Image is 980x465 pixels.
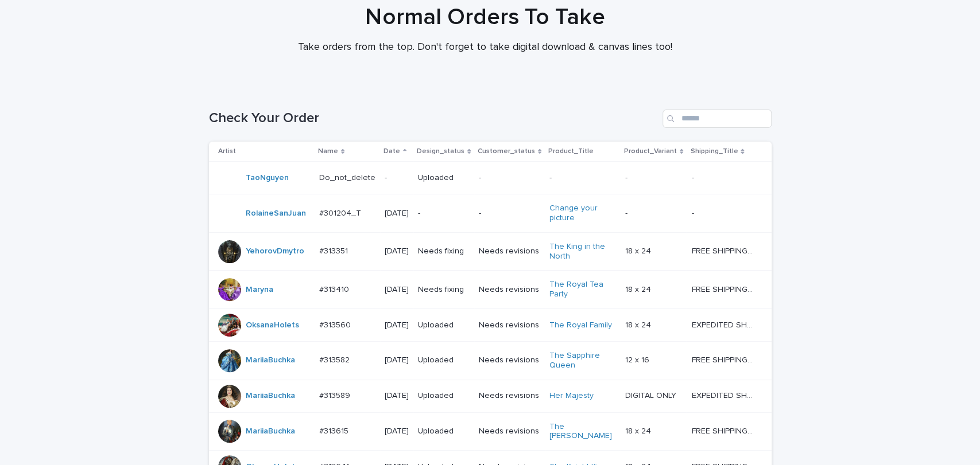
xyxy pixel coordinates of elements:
[209,341,772,380] tr: MariiaBuchka #313582#313582 [DATE]UploadedNeeds revisionsThe Sapphire Queen 12 x 1612 x 16 FREE S...
[209,380,772,412] tr: MariiaBuchka #313589#313589 [DATE]UploadedNeeds revisionsHer Majesty DIGITAL ONLYDIGITAL ONLY EXP...
[385,321,409,330] p: [DATE]
[478,145,535,158] p: Customer_status
[625,206,630,218] p: -
[479,321,540,330] p: Needs revisions
[319,353,352,365] p: #313582
[246,209,306,218] a: RolaineSanJuan
[246,173,289,183] a: TaoNguyen
[624,145,677,158] p: Product_Variant
[209,271,772,309] tr: Maryna #313410#313410 [DATE]Needs fixingNeeds revisionsThe Royal Tea Party 18 x 2418 x 24 FREE SH...
[418,247,470,256] p: Needs fixing
[246,355,295,365] a: MariiaBuchka
[384,145,400,158] p: Date
[385,285,409,295] p: [DATE]
[691,171,696,183] p: -
[625,389,679,401] p: DIGITAL ONLY
[691,244,755,256] p: FREE SHIPPING - preview in 1-2 business days, after your approval delivery will take 5-10 b.d.
[319,171,378,183] p: Do_not_delete
[625,353,652,365] p: 12 x 16
[418,355,470,365] p: Uploaded
[549,422,616,441] a: The [PERSON_NAME]
[417,145,464,158] p: Design_status
[479,355,540,365] p: Needs revisions
[691,389,755,401] p: EXPEDITED SHIPPING - preview in 1 business day; delivery up to 5 business days after your approval.
[549,280,616,299] a: The Royal Tea Party
[209,412,772,451] tr: MariiaBuchka #313615#313615 [DATE]UploadedNeeds revisionsThe [PERSON_NAME] 18 x 2418 x 24 FREE SH...
[625,283,653,295] p: 18 x 24
[418,173,470,183] p: Uploaded
[204,3,766,31] h1: Normal Orders To Take
[479,173,540,183] p: -
[549,391,594,401] a: Her Majesty
[418,321,470,330] p: Uploaded
[246,285,273,295] a: Maryna
[246,391,295,401] a: MariiaBuchka
[691,353,755,365] p: FREE SHIPPING - preview in 1-2 business days, after your approval delivery will take 5-10 b.d.
[548,145,594,158] p: Product_Title
[418,427,470,436] p: Uploaded
[385,355,409,365] p: [DATE]
[549,242,616,261] a: The King in the North
[549,351,616,370] a: The Sapphire Queen
[691,283,755,295] p: FREE SHIPPING - preview in 1-2 business days, after your approval delivery will take 5-10 b.d.
[479,247,540,256] p: Needs revisions
[246,321,299,330] a: OksanaHolets
[479,285,540,295] p: Needs revisions
[319,283,351,295] p: #313410
[209,162,772,194] tr: TaoNguyen Do_not_deleteDo_not_delete -Uploaded---- --
[218,145,236,158] p: Artist
[690,145,738,158] p: Shipping_Title
[209,232,772,271] tr: YehorovDmytro #313351#313351 [DATE]Needs fixingNeeds revisionsThe King in the North 18 x 2418 x 2...
[691,318,755,330] p: EXPEDITED SHIPPING - preview in 1 business day; delivery up to 5 business days after your approval.
[209,194,772,233] tr: RolaineSanJuan #301204_T#301204_T [DATE]--Change your picture -- --
[625,171,630,183] p: -
[319,206,363,218] p: #301204_T
[691,424,755,436] p: FREE SHIPPING - preview in 1-2 business days, after your approval delivery will take 5-10 b.d.
[418,209,470,218] p: -
[385,173,409,183] p: -
[319,244,350,256] p: #313351
[549,173,616,183] p: -
[625,424,653,436] p: 18 x 24
[385,391,409,401] p: [DATE]
[255,41,715,54] p: Take orders from the top. Don't forget to take digital download & canvas lines too!
[385,209,409,218] p: [DATE]
[418,285,470,295] p: Needs fixing
[319,318,353,330] p: #313560
[318,145,338,158] p: Name
[246,247,304,256] a: YehorovDmytro
[691,206,696,218] p: -
[385,247,409,256] p: [DATE]
[479,209,540,218] p: -
[625,244,653,256] p: 18 x 24
[663,110,772,128] input: Search
[319,424,351,436] p: #313615
[479,391,540,401] p: Needs revisions
[479,427,540,436] p: Needs revisions
[385,427,409,436] p: [DATE]
[625,318,653,330] p: 18 x 24
[319,389,353,401] p: #313589
[418,391,470,401] p: Uploaded
[209,110,658,127] h1: Check Your Order
[209,308,772,341] tr: OksanaHolets #313560#313560 [DATE]UploadedNeeds revisionsThe Royal Family 18 x 2418 x 24 EXPEDITE...
[246,427,295,436] a: MariiaBuchka
[549,321,612,330] a: The Royal Family
[549,204,616,223] a: Change your picture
